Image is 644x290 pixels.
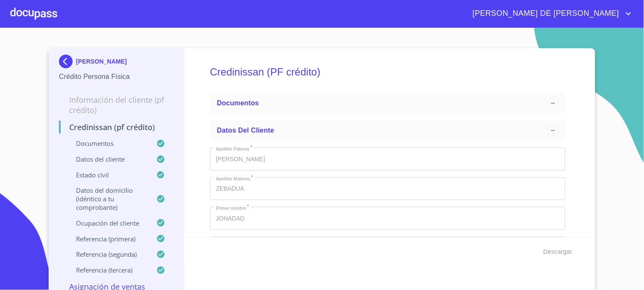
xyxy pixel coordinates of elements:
p: Estado Civil [59,171,156,179]
p: Credinissan (PF crédito) [59,122,174,132]
p: Datos del cliente [59,155,156,163]
p: Ocupación del Cliente [59,219,156,227]
p: Referencia (tercera) [59,266,156,274]
p: Crédito Persona Física [59,72,174,82]
span: Datos del cliente [217,127,274,134]
button: Descargar [540,244,576,260]
p: Documentos [59,139,156,148]
div: Datos del cliente [210,120,565,141]
button: account of current user [466,7,634,20]
h5: Credinissan (PF crédito) [210,55,565,90]
span: Descargar [544,246,573,257]
span: Documentos [217,99,259,107]
img: Docupass spot blue [59,55,76,68]
div: Documentos [210,93,565,113]
p: Información del cliente (PF crédito) [59,95,174,115]
span: [PERSON_NAME] DE [PERSON_NAME] [466,7,624,20]
p: Referencia (segunda) [59,250,156,258]
p: Datos del domicilio (idéntico a tu comprobante) [59,186,156,212]
p: [PERSON_NAME] [76,58,127,65]
div: [PERSON_NAME] [59,55,174,72]
p: Referencia (primera) [59,235,156,243]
